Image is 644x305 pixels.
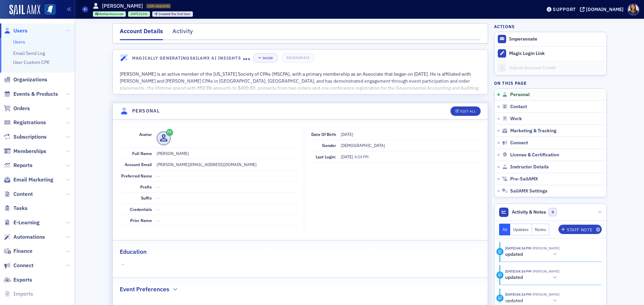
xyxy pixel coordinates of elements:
[505,275,523,281] h5: updated
[558,225,602,234] button: Staff Note
[494,80,607,86] h4: On this page
[505,297,559,304] button: updated
[4,119,46,126] a: Registrations
[9,5,40,15] img: SailAMX
[13,162,33,169] span: Reports
[510,116,522,122] span: Work
[13,90,58,98] span: Events & Products
[494,46,606,61] button: Magic Login Link
[510,104,527,110] span: Contact
[510,152,559,158] span: License & Certification
[121,261,480,268] span: —
[13,76,47,83] span: Organizations
[567,228,592,232] div: Staff Note
[120,247,147,256] h2: Education
[531,269,559,274] span: Jeremy Owens
[4,219,40,226] a: E-Learning
[510,188,547,194] span: SailAMX Settings
[450,106,481,116] button: Edit All
[157,173,160,178] span: —
[505,246,531,250] time: 9/10/2025 04:14 PM
[4,262,34,269] a: Connect
[494,23,515,29] h4: Actions
[510,164,549,170] span: Instructor Details
[510,176,538,182] span: Pre-SailAMX
[4,90,58,98] a: Events & Products
[132,107,160,115] h4: Personal
[460,109,476,113] div: Edit All
[13,290,33,298] span: Imports
[159,12,191,16] div: End User
[130,12,148,16] div: (16h)
[120,285,169,294] h2: Event Preferences
[263,56,273,60] div: Show
[172,27,193,39] div: Activity
[505,274,559,281] button: updated
[130,12,140,16] span: [DATE]
[4,276,32,284] a: Exports
[130,218,152,223] span: Prior Name
[4,148,46,155] a: Memberships
[510,140,528,146] span: Connect
[93,11,126,17] div: Active: Active: Associate
[505,251,559,258] button: updated
[148,4,170,8] span: USR-4263050
[4,233,45,241] a: Automations
[157,207,160,212] span: —
[13,148,46,155] span: Memberships
[13,119,46,126] span: Registrations
[95,12,124,16] a: Active Associate
[505,292,531,297] time: 9/10/2025 04:14 PM
[4,133,47,141] a: Subscriptions
[505,269,531,274] time: 9/10/2025 04:14 PM
[509,36,537,42] button: Impersonate
[40,4,55,16] a: View Homepage
[499,224,511,235] button: All
[13,59,50,65] a: User Custom CPE
[13,50,45,56] a: Email Send Log
[510,128,556,134] span: Marketing & Tracking
[157,184,160,189] span: —
[322,143,336,148] span: Gender
[505,251,523,257] h5: updated
[13,233,45,241] span: Automations
[281,53,315,63] button: Regenerate
[157,159,297,170] dd: [PERSON_NAME][EMAIL_ADDRESS][DOMAIN_NAME]
[109,12,123,16] span: Associate
[548,208,557,216] span: 0
[553,6,576,12] div: Support
[580,7,626,12] button: [DOMAIN_NAME]
[4,290,33,298] a: Imports
[13,276,32,284] span: Exports
[152,11,193,17] div: Created Via: End User
[341,132,353,137] span: [DATE]
[13,262,34,269] span: Connect
[45,4,55,15] img: SailAMX
[121,173,152,178] span: Preferred Name
[505,298,523,304] h5: updated
[253,53,278,63] button: Show
[132,151,152,156] span: Full Name
[157,218,160,223] span: —
[157,195,160,201] span: —
[157,148,297,159] dd: [PERSON_NAME]
[531,292,559,297] span: Jeremy Owens
[159,12,177,16] span: Created Via :
[13,105,30,112] span: Orders
[509,65,603,71] div: Adjust Account Credit
[354,154,369,159] span: 4:04 PM
[13,219,40,226] span: E-Learning
[13,27,28,34] span: Users
[341,140,480,151] dd: [DEMOGRAPHIC_DATA]
[139,132,152,137] span: Avatar
[494,61,606,75] a: Adjust Account Credit
[141,195,152,201] span: Suffix
[99,12,109,16] span: Active
[512,209,546,216] span: Activity & Notes
[531,246,559,250] span: Jeremy Owens
[496,248,503,255] div: Update
[4,247,33,255] a: Finance
[13,133,47,141] span: Subscriptions
[125,162,152,167] span: Account Email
